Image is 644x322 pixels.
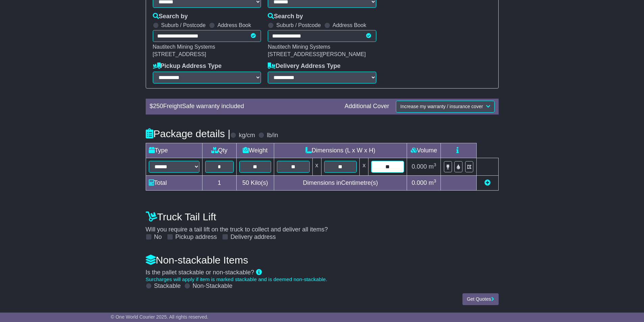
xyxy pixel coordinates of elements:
td: Weight [236,143,274,158]
div: $ FreightSafe warranty included [146,103,341,110]
label: Search by [268,13,303,20]
label: Address Book [217,22,251,28]
span: © One World Courier 2025. All rights reserved. [111,314,209,320]
td: Total [146,175,202,190]
td: Dimensions in Centimetre(s) [274,175,407,190]
label: Suburb / Postcode [161,22,206,28]
label: Suburb / Postcode [276,22,321,28]
span: Increase my warranty / insurance cover [400,104,483,109]
h4: Truck Tail Lift [146,211,499,222]
h4: Package details | [146,128,231,139]
label: Pickup Address Type [153,63,222,70]
label: Non-Stackable [193,282,233,290]
label: kg/cm [239,132,255,139]
span: Is the pallet stackable or non-stackable? [146,269,254,276]
td: Kilo(s) [236,175,274,190]
td: x [360,158,368,175]
label: No [154,233,162,241]
td: Dimensions (L x W x H) [274,143,407,158]
sup: 3 [434,178,436,183]
span: 0.000 [412,163,427,170]
h4: Non-stackable Items [146,254,499,266]
span: 50 [242,179,249,186]
span: Nautitech Mining Systems [268,44,330,50]
td: Volume [407,143,441,158]
label: lb/in [267,132,278,139]
td: x [312,158,321,175]
div: Additional Cover [341,103,392,110]
span: 250 [153,103,163,109]
td: Qty [202,143,236,158]
label: Pickup address [175,233,217,241]
button: Increase my warranty / insurance cover [396,101,494,113]
span: [STREET_ADDRESS][PERSON_NAME] [268,51,366,57]
span: Nautitech Mining Systems [153,44,215,50]
label: Search by [153,13,188,20]
a: Add new item [484,179,491,186]
div: Surcharges will apply if item is marked stackable and is deemed non-stackable. [146,276,499,282]
span: m [429,179,436,186]
label: Stackable [154,282,181,290]
label: Address Book [333,22,366,28]
span: m [429,163,436,170]
td: Type [146,143,202,158]
span: 0.000 [412,179,427,186]
span: [STREET_ADDRESS] [153,51,206,57]
td: 1 [202,175,236,190]
div: Will you require a tail lift on the truck to collect and deliver all items? [142,208,502,241]
sup: 3 [434,162,436,167]
label: Delivery Address Type [268,63,340,70]
label: Delivery address [231,233,276,241]
button: Get Quotes [462,293,499,305]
